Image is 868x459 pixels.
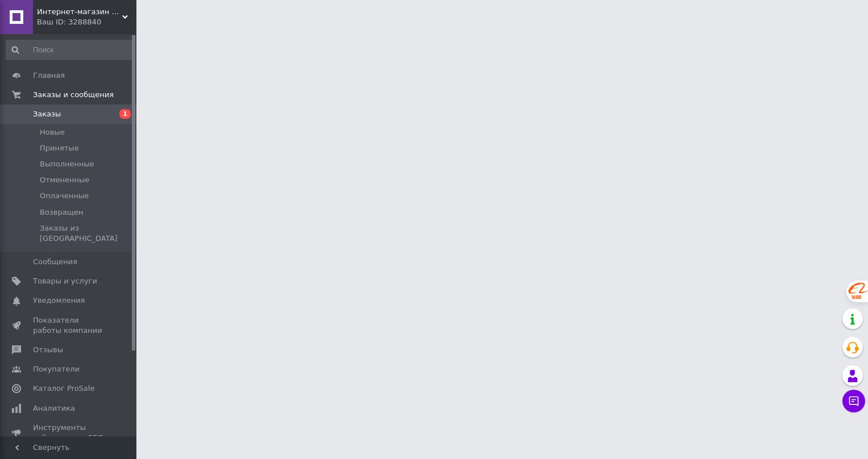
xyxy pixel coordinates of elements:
[40,127,65,137] span: Новые
[40,143,79,153] span: Принятые
[33,295,85,306] span: Уведомления
[119,109,131,119] span: 1
[40,159,94,169] span: Выполненные
[33,345,63,355] span: Отзывы
[842,390,865,412] button: Чат с покупателем
[33,109,61,119] span: Заказы
[40,207,83,218] span: Возвращен
[33,276,97,286] span: Товары и услуги
[33,423,105,443] span: Инструменты вебмастера и SEO
[33,257,77,267] span: Сообщения
[33,364,80,374] span: Покупатели
[37,7,122,17] span: Интернет-магазин "Vаріант"
[37,17,136,27] div: Ваш ID: 3288840
[40,223,132,244] span: Заказы из [GEOGRAPHIC_DATA]
[33,403,75,414] span: Аналитика
[40,175,89,185] span: Отмененные
[33,383,94,394] span: Каталог ProSale
[33,315,105,336] span: Показатели работы компании
[40,191,89,201] span: Оплаченные
[6,40,134,60] input: Поиск
[33,70,65,81] span: Главная
[33,90,114,100] span: Заказы и сообщения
